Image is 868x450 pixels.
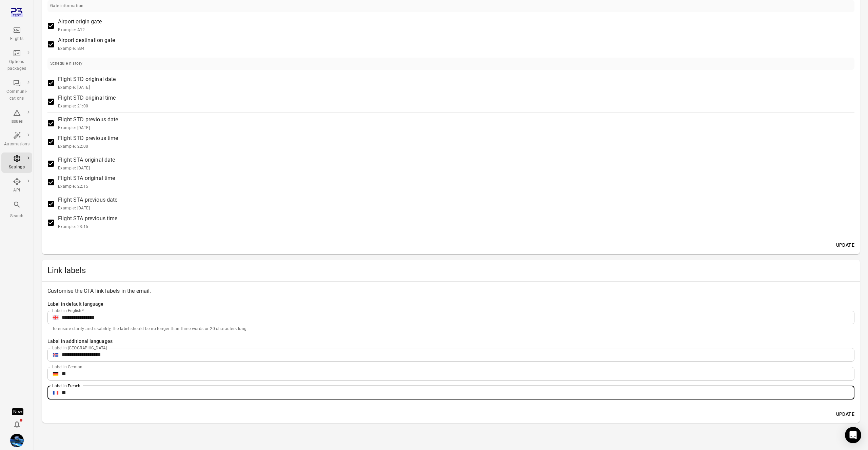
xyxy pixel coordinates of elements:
div: Communi-cations [4,88,29,102]
p: To ensure clarity and usability, the label should be no longer than three words or 20 characters ... [52,326,850,332]
span: Flight STA previous time [58,214,118,230]
p: Example: 23:15 [58,224,118,230]
div: Label in additional languages [47,338,854,345]
div: Open Intercom Messenger [845,427,861,443]
p: Example: [DATE] [58,205,118,212]
label: Label in French [52,383,80,389]
a: API [1,176,32,196]
p: Example: B34 [58,45,115,52]
div: Schedule history [50,60,82,67]
p: Example: [DATE] [58,125,118,131]
div: Gate information [50,3,83,9]
p: Example: [DATE] [58,165,115,172]
img: shutterstock-1708408498.jpg [10,434,24,447]
button: Update [833,408,857,421]
div: Search [4,213,29,220]
a: Issues [1,107,32,127]
button: Update [833,239,857,251]
span: Airport origin gate [58,18,102,34]
h2: Link labels [47,265,854,276]
p: Example: 22:00 [58,143,118,150]
span: Flight STD previous date [58,116,118,131]
label: Label in German [52,364,82,370]
span: Airport destination gate [58,36,115,52]
button: Daníel Benediktsson [7,431,26,450]
p: Customise the CTA link labels in the email. [47,287,854,295]
div: Label in default language [47,301,854,308]
a: Settings [1,152,32,173]
div: API [4,187,29,194]
div: Flights [4,36,29,42]
label: Label in [GEOGRAPHIC_DATA] [52,345,107,351]
div: Tooltip anchor [12,408,23,415]
span: Flight STD original time [58,94,116,110]
button: Notifications [10,417,24,431]
span: Flight STD previous time [58,134,118,150]
div: Automations [4,141,29,148]
span: Flight STA original date [58,156,115,172]
span: Flight STD original date [58,75,116,91]
div: Settings [4,164,29,171]
p: Example: 21:00 [58,103,116,110]
div: Issues [4,118,29,125]
p: Example: A12 [58,27,102,34]
a: Options packages [1,47,32,74]
div: Options packages [4,59,29,72]
span: Flight STA original time [58,174,115,190]
a: Automations [1,129,32,150]
button: Search [1,199,32,221]
a: Communi-cations [1,77,32,104]
span: Flight STA previous date [58,196,118,212]
p: Example: 22:15 [58,183,115,190]
p: Example: [DATE] [58,84,116,91]
a: Flights [1,24,32,44]
label: Label in English [52,308,84,313]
